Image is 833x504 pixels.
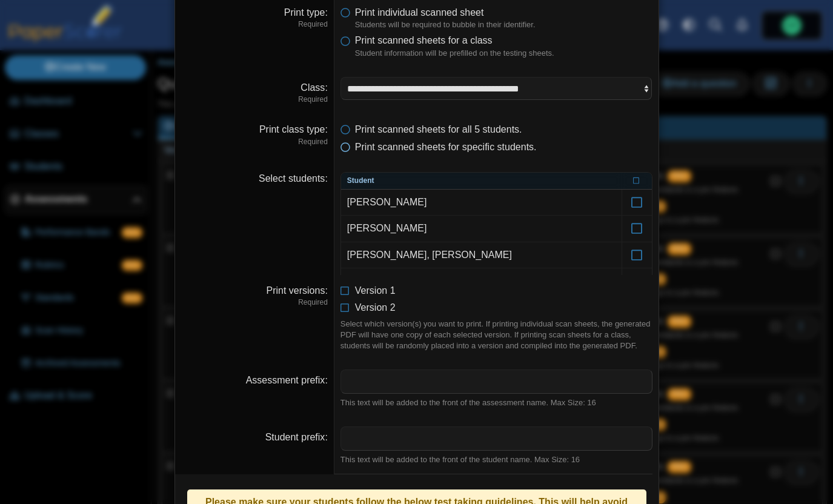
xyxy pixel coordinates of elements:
span: Print individual scanned sheet [355,7,484,18]
td: [PERSON_NAME] [341,190,622,216]
span: Print scanned sheets for a class [355,35,493,45]
div: This text will be added to the front of the assessment name. Max Size: 16 [340,397,652,408]
dfn: Student information will be prefilled on the testing sheets. [355,48,652,59]
span: Version 2 [355,302,396,313]
div: This text will be added to the front of the student name. Max Size: 16 [340,454,652,465]
dfn: Required [181,297,328,308]
dfn: Required [181,94,328,105]
div: Select which version(s) you want to print. If printing individual scan sheets, the generated PDF ... [340,319,652,352]
label: Select students [259,173,328,184]
td: [PERSON_NAME] [341,268,622,294]
dfn: Students will be required to bubble in their identifier. [355,19,652,30]
dfn: Required [181,19,328,30]
td: [PERSON_NAME], [PERSON_NAME] [341,242,622,268]
label: Student prefix [265,432,328,442]
th: Student [341,173,622,190]
span: Print scanned sheets for specific students. [355,142,537,152]
dfn: Required [181,137,328,147]
label: Print class type [259,124,328,134]
label: Print type [284,7,328,18]
td: [PERSON_NAME] [341,216,622,242]
label: Print versions [266,285,327,296]
label: Class [300,82,327,93]
span: Version 1 [355,285,396,296]
label: Assessment prefix [246,375,328,385]
span: Print scanned sheets for all 5 students. [355,124,522,134]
